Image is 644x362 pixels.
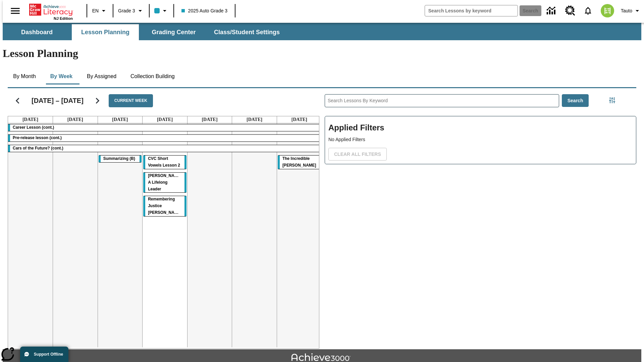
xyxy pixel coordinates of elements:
button: Dashboard [3,24,70,40]
span: The Incredible Kellee Edwards [282,156,316,168]
a: September 22, 2025 [21,116,40,123]
h2: [DATE] – [DATE] [32,97,84,105]
div: Dianne Feinstein: A Lifelong Leader [143,173,186,193]
img: avatar image [601,4,614,17]
button: By Week [45,68,78,84]
button: Language: EN, Select a language [89,5,111,17]
div: Cars of the Future? (cont.) [8,145,322,152]
div: CVC Short Vowels Lesson 2 [143,156,186,169]
a: Notifications [579,2,597,19]
span: Pre-release lesson (cont.) [13,135,62,140]
button: Class color is light blue. Change class color [152,5,171,17]
div: Search [319,85,636,349]
button: Class/Student Settings [209,24,285,40]
span: Cars of the Future? (cont.) [13,146,63,150]
button: By Month [8,68,41,84]
span: Class/Student Settings [214,28,280,36]
span: CVC Short Vowels Lesson 2 [148,156,180,168]
input: Search Lessons By Keyword [325,95,559,107]
div: The Incredible Kellee Edwards [278,156,321,169]
a: September 24, 2025 [111,116,129,123]
span: Tauto [621,7,632,14]
h2: Applied Filters [328,120,633,136]
div: Summarizing (B) [99,156,142,162]
span: Support Offline [34,352,63,357]
button: Profile/Settings [618,5,644,17]
a: September 27, 2025 [245,116,264,123]
span: Career Lesson (cont.) [13,125,54,130]
a: Data Center [543,2,561,20]
span: EN [92,7,99,14]
button: Current Week [109,94,153,107]
button: Next [89,92,106,109]
button: Select a new avatar [597,2,618,19]
a: September 28, 2025 [290,116,309,123]
span: Dashboard [21,28,53,36]
a: September 23, 2025 [66,116,85,123]
div: Applied Filters [325,116,636,164]
span: Remembering Justice O'Connor [148,197,182,215]
a: Resource Center, Will open in new tab [561,2,579,20]
button: Filters Side menu [605,94,619,107]
p: No Applied Filters [328,136,633,143]
a: Home [29,3,73,16]
span: Grade 3 [118,7,135,14]
div: Pre-release lesson (cont.) [8,135,322,141]
button: Collection Building [125,68,180,84]
span: Lesson Planning [81,28,129,36]
span: NJ Edition [54,16,73,20]
input: search field [425,5,518,16]
button: Search [562,94,589,107]
span: Grading Center [152,28,196,36]
span: Summarizing (B) [103,156,135,161]
button: Grade: Grade 3, Select a grade [115,5,147,17]
a: September 25, 2025 [156,116,174,123]
button: Open side menu [5,1,25,21]
div: Career Lesson (cont.) [8,124,322,131]
button: Previous [9,92,26,109]
div: Calendar [2,85,319,349]
button: Support Offline [20,347,68,362]
button: Lesson Planning [72,24,139,40]
span: 2025 Auto Grade 3 [181,7,228,14]
div: Remembering Justice O'Connor [143,196,186,216]
button: By Assigned [82,68,122,84]
div: Home [29,2,73,20]
div: SubNavbar [3,23,641,40]
a: September 26, 2025 [200,116,219,123]
button: Grading Center [140,24,207,40]
div: SubNavbar [3,24,286,40]
h1: Lesson Planning [3,47,641,60]
span: Dianne Feinstein: A Lifelong Leader [148,173,183,191]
